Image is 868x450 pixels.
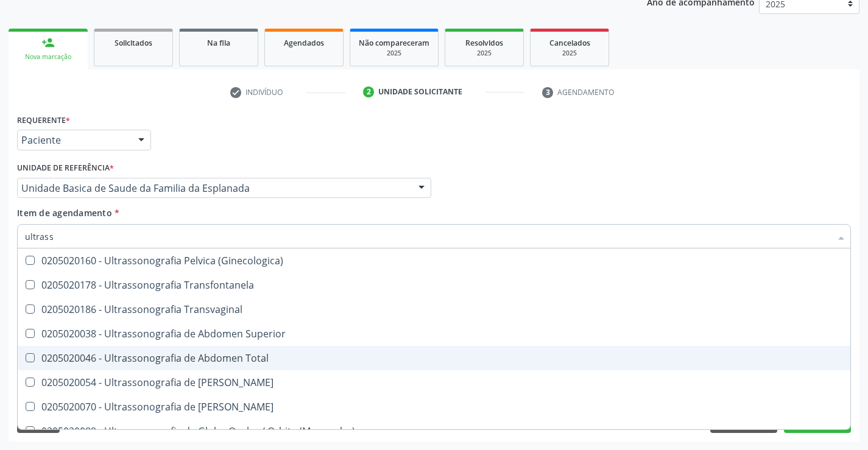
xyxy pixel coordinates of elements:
[549,38,590,48] span: Cancelados
[359,38,429,48] span: Não compareceram
[17,52,79,62] div: Nova marcação
[25,378,843,387] div: 0205020054 - Ultrassonografia de [PERSON_NAME]
[21,134,126,146] span: Paciente
[25,256,843,265] div: 0205020160 - Ultrassonografia Pelvica (Ginecologica)
[454,49,515,58] div: 2025
[17,159,114,178] label: Unidade de referência
[363,86,374,97] div: 2
[25,304,843,314] div: 0205020186 - Ultrassonografia Transvaginal
[41,36,55,49] div: person_add
[378,86,462,97] div: Unidade solicitante
[25,329,843,339] div: 0205020038 - Ultrassonografia de Abdomen Superior
[25,224,831,248] input: Buscar por procedimentos
[17,207,112,219] span: Item de agendamento
[21,182,406,194] span: Unidade Basica de Saude da Familia da Esplanada
[25,353,843,363] div: 0205020046 - Ultrassonografia de Abdomen Total
[539,49,600,58] div: 2025
[17,111,70,130] label: Requerente
[25,426,843,436] div: 0205020089 - Ultrassonografia de Globo Ocular / Orbita (Monocular)
[115,38,152,48] span: Solicitados
[359,49,429,58] div: 2025
[25,280,843,290] div: 0205020178 - Ultrassonografia Transfontanela
[465,38,503,48] span: Resolvidos
[207,38,230,48] span: Na fila
[284,38,324,48] span: Agendados
[25,402,843,412] div: 0205020070 - Ultrassonografia de [PERSON_NAME]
